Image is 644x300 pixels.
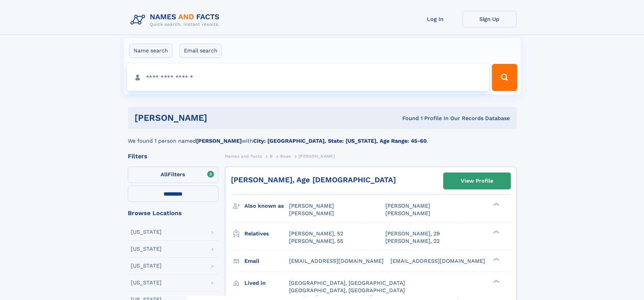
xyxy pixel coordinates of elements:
[129,44,172,58] label: Name search
[280,154,291,159] span: Bean
[225,152,262,160] a: Names and Facts
[385,230,440,237] a: [PERSON_NAME], 29
[492,257,500,261] div: ❯
[289,237,343,245] a: [PERSON_NAME], 55
[231,176,396,184] a: [PERSON_NAME], Age [DEMOGRAPHIC_DATA]
[244,277,289,289] h3: Lived in
[462,11,517,27] a: Sign Up
[280,152,291,160] a: Bean
[253,138,427,144] b: City: [GEOGRAPHIC_DATA], State: [US_STATE], Age Range: 45-60
[289,280,405,286] span: [GEOGRAPHIC_DATA], [GEOGRAPHIC_DATA]
[461,173,493,189] div: View Profile
[135,114,305,122] h1: [PERSON_NAME]
[385,210,430,216] span: [PERSON_NAME]
[127,64,489,91] input: search input
[180,44,222,58] label: Email search
[289,287,405,294] span: [GEOGRAPHIC_DATA], [GEOGRAPHIC_DATA]
[131,280,162,285] div: [US_STATE]
[131,229,162,235] div: [US_STATE]
[289,210,334,216] span: [PERSON_NAME]
[289,258,384,264] span: [EMAIL_ADDRESS][DOMAIN_NAME]
[289,230,343,237] a: [PERSON_NAME], 52
[128,11,225,29] img: Logo Names and Facts
[128,210,218,216] div: Browse Locations
[408,11,462,27] a: Log In
[492,202,500,207] div: ❯
[128,153,218,159] div: Filters
[305,115,510,122] div: Found 1 Profile In Our Records Database
[196,138,242,144] b: [PERSON_NAME]
[128,129,517,145] div: We found 1 person named with .
[244,228,289,239] h3: Relatives
[299,154,335,159] span: [PERSON_NAME]
[444,173,510,189] a: View Profile
[244,200,289,212] h3: Also known as
[244,255,289,267] h3: Email
[390,258,485,264] span: [EMAIL_ADDRESS][DOMAIN_NAME]
[131,246,162,252] div: [US_STATE]
[131,263,162,269] div: [US_STATE]
[492,279,500,283] div: ❯
[161,171,168,178] span: All
[128,167,218,183] label: Filters
[492,64,517,91] button: Search Button
[289,203,334,209] span: [PERSON_NAME]
[385,203,430,209] span: [PERSON_NAME]
[385,237,439,245] a: [PERSON_NAME], 22
[270,154,273,159] span: B
[492,230,500,234] div: ❯
[270,152,273,160] a: B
